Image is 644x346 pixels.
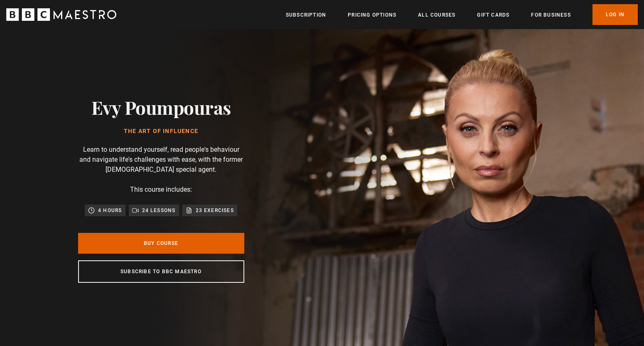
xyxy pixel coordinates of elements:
[78,145,244,175] p: Learn to understand yourself, read people's behaviour and navigate life's challenges with ease, w...
[6,8,116,21] svg: BBC Maestro
[91,128,231,135] h1: The Art of Influence
[592,4,638,25] a: Log In
[91,96,231,118] h2: Evy Poumpouras
[98,206,122,215] p: 4 hours
[78,233,244,254] a: Buy Course
[418,11,455,19] a: All Courses
[130,185,192,195] p: This course includes:
[142,206,176,215] p: 24 lessons
[78,260,244,283] a: Subscribe to BBC Maestro
[531,11,570,19] a: For business
[196,206,234,215] p: 23 exercises
[286,4,638,25] nav: Primary
[348,11,396,19] a: Pricing Options
[286,11,326,19] a: Subscription
[477,11,509,19] a: Gift Cards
